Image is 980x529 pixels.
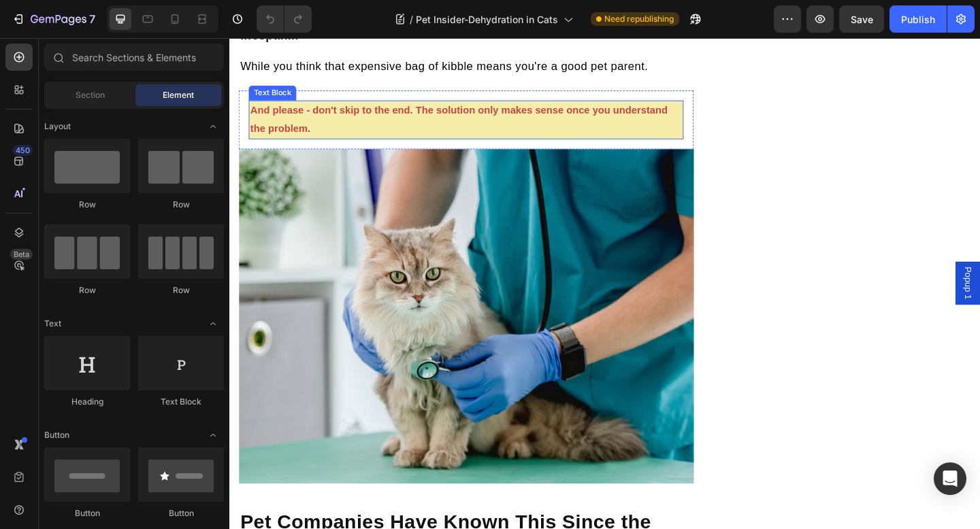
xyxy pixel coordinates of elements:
[839,5,884,33] button: Save
[138,284,224,296] div: Row
[12,24,455,37] span: While you think that expensive bag of kibble means you're a good pet parent.
[138,507,224,519] div: Button
[410,12,413,27] span: /
[44,199,130,211] div: Row
[10,249,33,260] div: Beta
[202,116,224,137] span: Toggle open
[934,462,966,495] div: Open Intercom Messenger
[10,121,505,485] img: gempages_583388466436375153-35f0848c-3955-43e8-a801-001f448bc3f2.webp
[44,44,224,71] input: Search Sections & Elements
[163,89,194,101] span: Element
[5,5,101,33] button: 7
[796,249,810,284] span: Popup 1
[76,89,105,101] span: Section
[138,199,224,211] div: Row
[901,12,935,27] div: Publish
[229,38,980,529] iframe: Design area
[889,5,947,33] button: Publish
[202,424,224,446] span: Toggle open
[13,145,33,156] div: 450
[24,54,70,66] div: Text Block
[257,5,312,33] div: Undo/Redo
[202,313,224,335] span: Toggle open
[44,318,61,330] span: Text
[851,14,873,25] span: Save
[44,396,130,408] div: Heading
[44,507,130,519] div: Button
[44,284,130,296] div: Row
[44,429,69,441] span: Button
[89,11,95,27] p: 7
[604,13,674,25] span: Need republishing
[416,12,558,27] span: Pet Insider-Dehydration in Cats
[22,73,476,104] strong: And please - don't skip to the end. The solution only makes sense once you understand the problem.
[44,120,71,133] span: Layout
[138,396,224,408] div: Text Block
